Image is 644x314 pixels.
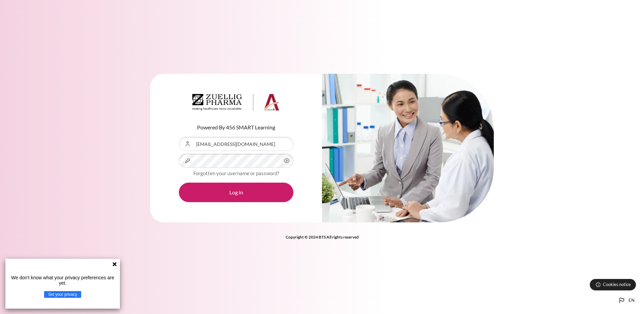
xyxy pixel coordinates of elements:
[193,170,279,176] a: Forgotten your username or password?
[44,291,81,298] button: Set your privacy
[179,137,293,151] input: Username or Email Address
[590,279,636,290] button: Cookies notice
[8,275,117,286] p: We don't know what your privacy preferences are yet.
[286,234,359,240] strong: Copyright © 2024 BTS All rights reserved
[179,123,293,131] p: Powered By 456 SMART Learning
[615,294,637,307] button: Languages
[192,94,280,114] a: Architeck
[603,281,631,288] span: Cookies notice
[179,183,293,202] button: Log in
[192,94,280,111] img: Architeck
[629,297,635,304] span: en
